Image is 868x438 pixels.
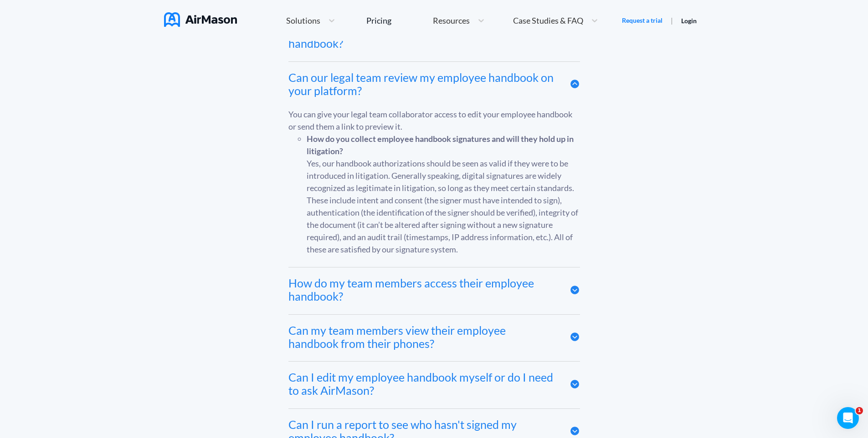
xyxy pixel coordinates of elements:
div: Can I edit my employee handbook myself or do I need to ask AirMason? [288,371,556,397]
span: Case Studies & FAQ [513,16,583,25]
div: Pricing [366,16,391,25]
ul: Yes, our handbook authorizations should be seen as valid if they were to be introduced in litigat... [288,133,580,256]
span: | [671,16,673,25]
div: Can our legal team review my employee handbook on your platform? [288,71,556,97]
div: Can my team members view their employee handbook from their phones? [288,324,556,350]
div: Can I assign members of my team administrative access to the platform so they can edit my employe... [288,11,556,50]
iframe: Intercom live chat [837,407,859,429]
img: AirMason Logo [164,12,237,27]
li: How do you collect employee handbook signatures and will they hold up in litigation? [307,133,580,157]
span: Solutions [286,16,320,25]
div: You can give your legal team collaborator access to edit your employee handbook or send them a li... [288,108,580,256]
div: How do my team members access their employee handbook? [288,277,556,303]
a: Login [681,17,697,25]
a: Pricing [366,12,391,29]
span: Resources [433,16,470,25]
a: Request a trial [622,16,663,25]
span: 1 [856,407,863,414]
